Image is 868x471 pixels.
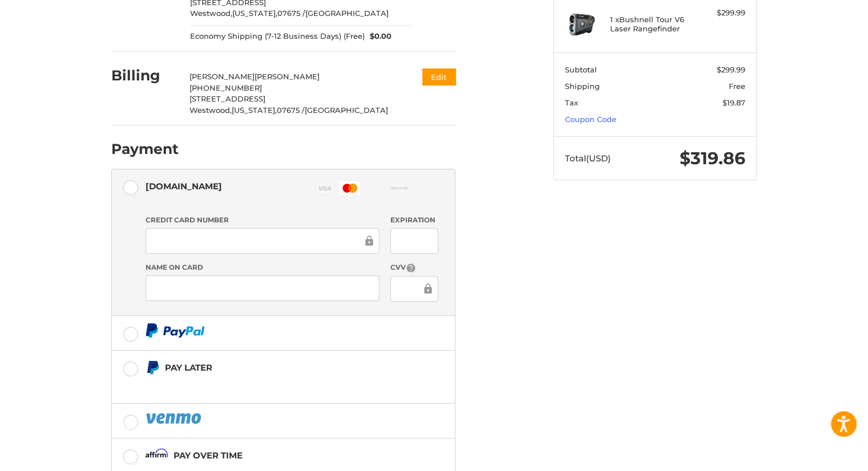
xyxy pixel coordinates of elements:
h2: Payment [111,140,179,158]
div: [DOMAIN_NAME] [146,177,222,196]
div: $299.99 [700,7,745,19]
span: Subtotal [565,65,597,74]
button: Edit [422,68,455,85]
span: 07675 / [277,9,305,18]
iframe: Google Customer Reviews [774,440,868,471]
span: [GEOGRAPHIC_DATA] [305,105,388,115]
label: CVV [390,262,438,273]
div: Pay over time [173,446,243,465]
span: Westwood, [190,9,232,18]
span: [STREET_ADDRESS] [189,94,265,103]
span: 07675 / [277,105,305,115]
span: $19.87 [722,98,745,107]
span: Shipping [565,82,600,91]
span: $0.00 [365,31,392,42]
span: [PERSON_NAME] [255,72,320,81]
span: [GEOGRAPHIC_DATA] [305,9,389,18]
div: Pay Later [165,358,383,377]
h4: 1 x Bushnell Tour V6 Laser Rangefinder [610,15,697,34]
span: Free [729,82,745,91]
span: $299.99 [717,65,745,74]
label: Name on Card [146,262,380,273]
span: Total (USD) [565,153,611,164]
iframe: PayPal Message 1 [146,380,384,389]
img: PayPal icon [146,323,205,338]
span: [US_STATE], [232,105,277,115]
span: Westwood, [189,105,232,115]
span: Economy Shipping (7-12 Business Days) (Free) [190,31,365,42]
span: [PERSON_NAME] [189,72,255,81]
img: PayPal icon [146,411,204,425]
img: Pay Later icon [146,360,160,375]
span: [US_STATE], [232,9,277,18]
label: Credit Card Number [146,215,380,225]
h2: Billing [111,67,178,84]
label: Expiration [390,215,438,225]
img: Affirm icon [146,448,168,462]
a: Coupon Code [565,115,616,124]
span: $319.86 [680,148,745,169]
span: Tax [565,98,578,107]
span: [PHONE_NUMBER] [189,83,262,92]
